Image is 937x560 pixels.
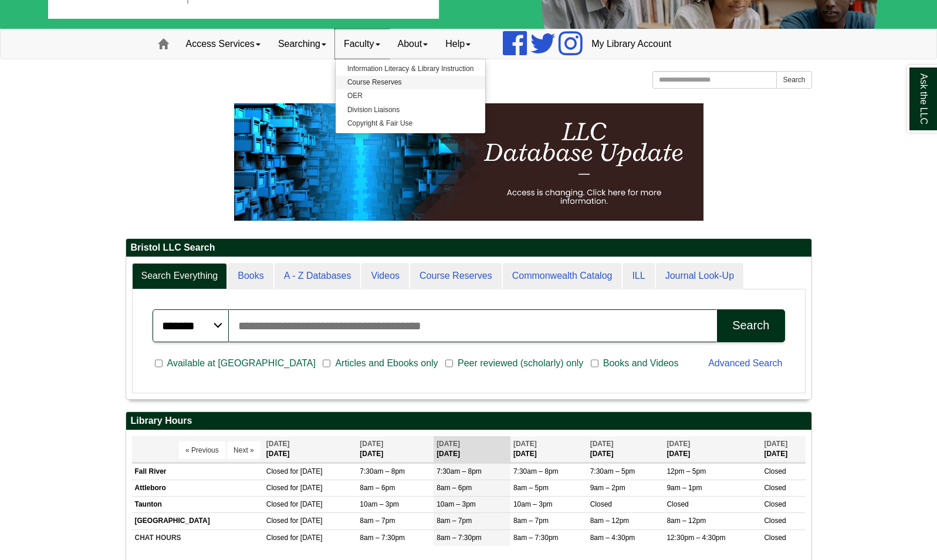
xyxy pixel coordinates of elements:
span: 9am – 2pm [590,484,625,492]
td: Fall River [132,463,263,480]
span: Closed [764,500,786,508]
a: Course Reserves [336,76,485,89]
span: 8am – 6pm [437,484,472,492]
a: Search Everything [132,263,228,289]
span: 8am – 7pm [513,517,549,525]
button: Next » [227,441,261,459]
span: Closed [266,484,288,492]
span: Closed [590,500,612,508]
span: Closed [266,534,288,542]
button: « Previous [179,441,225,459]
span: Closed [764,534,786,542]
span: [DATE] [266,440,290,448]
span: for [DATE] [290,484,322,492]
a: Information Literacy & Library Instruction [336,62,485,76]
span: 10am – 3pm [360,500,399,508]
span: Closed [764,484,786,492]
input: Available at [GEOGRAPHIC_DATA] [155,358,163,369]
span: 7:30am – 5pm [590,467,635,475]
span: Available at [GEOGRAPHIC_DATA] [163,356,320,370]
span: 8am – 5pm [513,484,549,492]
a: Help [437,29,479,59]
div: Search [732,319,769,332]
td: [GEOGRAPHIC_DATA] [132,513,263,529]
span: [DATE] [764,440,787,448]
th: [DATE] [434,436,510,463]
a: Journal Look-Up [656,263,743,289]
span: for [DATE] [290,534,322,542]
span: Closed [667,500,688,508]
span: Closed [266,517,288,525]
a: About [389,29,437,59]
img: HTML tutorial [234,103,703,221]
span: 7:30am – 8pm [360,467,405,475]
a: Access Services [177,29,269,59]
span: 8am – 7pm [360,517,395,525]
th: [DATE] [587,436,664,463]
span: Books and Videos [598,356,684,370]
span: Closed [266,500,288,508]
span: [DATE] [667,440,690,448]
span: 8am – 6pm [360,484,395,492]
td: CHAT HOURS [132,529,263,546]
span: [DATE] [590,440,614,448]
span: [DATE] [513,440,537,448]
span: [DATE] [437,440,460,448]
a: My Library Account [583,29,680,59]
span: 8am – 4:30pm [590,534,635,542]
a: Division Liaisons [336,103,485,117]
th: [DATE] [761,436,805,463]
span: 8am – 7pm [437,517,472,525]
span: 8am – 12pm [667,517,706,525]
a: Videos [361,263,409,289]
a: ILL [623,263,654,289]
span: Articles and Ebooks only [330,356,442,370]
a: OER [336,89,485,103]
span: 8am – 7:30pm [437,534,482,542]
input: Articles and Ebooks only [323,358,330,369]
span: 12:30pm – 4:30pm [667,534,725,542]
span: 12pm – 5pm [667,467,706,475]
span: 10am – 3pm [437,500,476,508]
th: [DATE] [357,436,434,463]
a: A - Z Databases [275,263,361,289]
span: 8am – 7:30pm [513,534,559,542]
span: 7:30am – 8pm [437,467,482,475]
span: for [DATE] [290,500,322,508]
th: [DATE] [510,436,587,463]
a: Searching [269,29,335,59]
span: Closed [266,467,288,475]
button: Search [776,71,811,89]
th: [DATE] [263,436,357,463]
td: Taunton [132,497,263,513]
span: Closed [764,517,786,525]
input: Books and Videos [591,358,598,369]
span: Closed [764,467,786,475]
span: [DATE] [360,440,383,448]
h2: Library Hours [126,412,811,430]
input: Peer reviewed (scholarly) only [445,358,453,369]
span: 8am – 7:30pm [360,534,405,542]
span: 8am – 12pm [590,517,630,525]
h2: Bristol LLC Search [126,239,811,257]
span: Peer reviewed (scholarly) only [453,356,588,370]
span: 10am – 3pm [513,500,553,508]
span: for [DATE] [290,467,322,475]
td: Attleboro [132,480,263,497]
a: Commonwealth Catalog [503,263,622,289]
th: [DATE] [664,436,761,463]
a: Course Reserves [410,263,502,289]
span: for [DATE] [290,517,322,525]
a: Advanced Search [708,358,782,368]
a: Books [228,263,273,289]
button: Search [717,309,784,342]
span: 7:30am – 8pm [513,467,559,475]
span: 9am – 1pm [667,484,702,492]
a: Copyright & Fair Use [336,117,485,130]
a: Faculty [335,29,389,59]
